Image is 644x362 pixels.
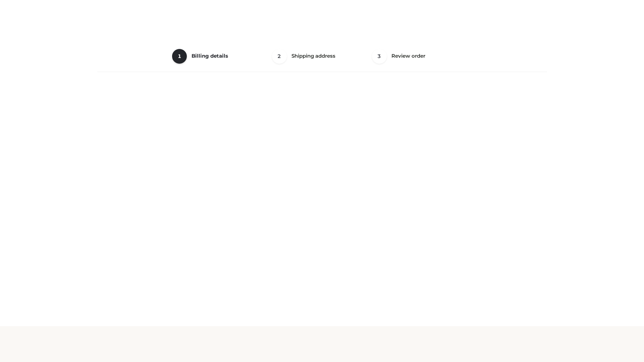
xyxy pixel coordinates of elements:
span: Review order [391,53,425,59]
span: 2 [272,49,287,64]
span: Shipping address [291,53,335,59]
span: 3 [372,49,387,64]
span: 1 [172,49,187,64]
span: Billing details [192,53,228,59]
